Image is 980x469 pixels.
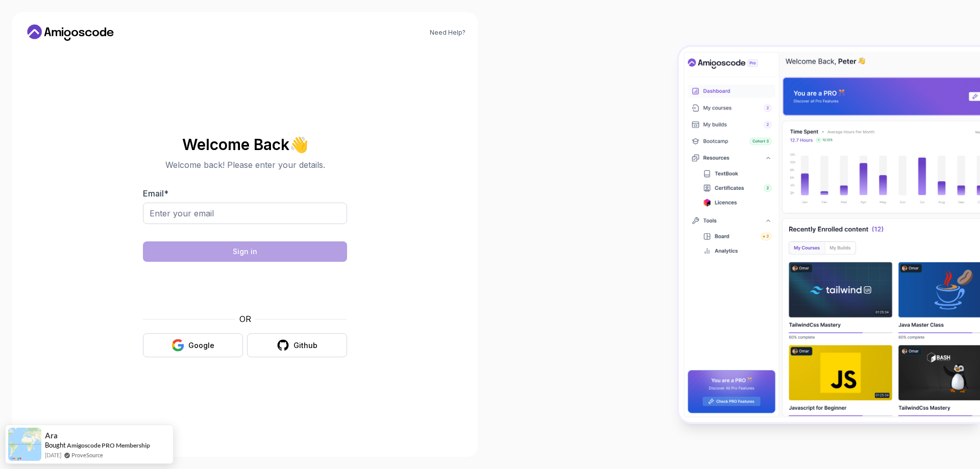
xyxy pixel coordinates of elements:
h2: Welcome Back [143,136,347,153]
div: Github [293,340,317,351]
button: Github [247,333,347,357]
input: Enter your email [143,203,347,224]
span: Ara [45,431,58,440]
button: Sign in [143,241,347,262]
div: Sign in [233,246,257,257]
span: [DATE] [45,451,61,459]
label: Email * [143,188,168,199]
span: 👋 [289,136,308,153]
span: Bought [45,441,66,449]
iframe: Widget containing checkbox for hCaptcha security challenge [168,268,322,307]
a: Home link [24,24,116,41]
div: Google [188,340,214,351]
a: Need Help? [430,29,465,37]
img: provesource social proof notification image [8,428,41,461]
p: OR [239,313,251,325]
a: ProveSource [71,452,103,458]
p: Welcome back! Please enter your details. [143,159,347,171]
a: Amigoscode PRO Membership [67,441,150,449]
button: Google [143,333,243,357]
img: Amigoscode Dashboard [679,47,980,422]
